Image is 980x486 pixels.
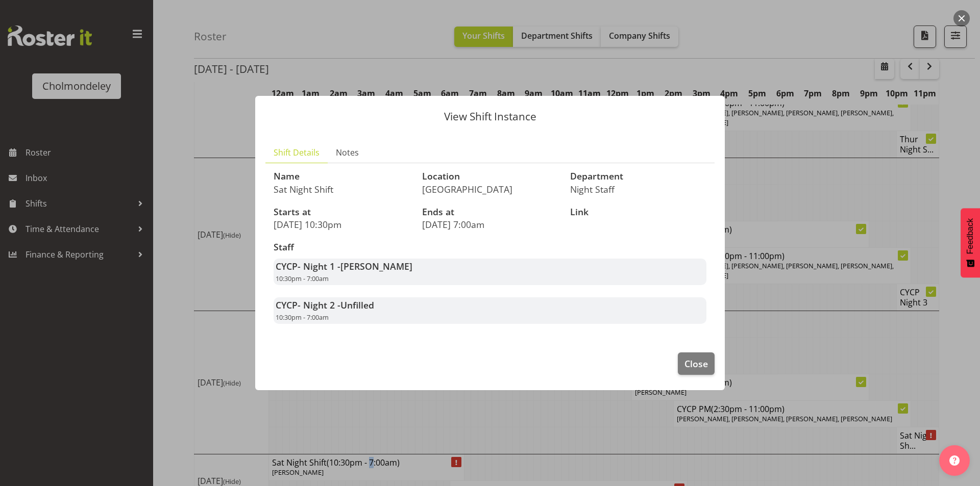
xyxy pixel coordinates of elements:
h3: Starts at [274,207,410,217]
button: Close [678,352,715,375]
p: [GEOGRAPHIC_DATA] [422,184,558,195]
p: [DATE] 10:30pm [274,219,410,230]
img: help-xxl-2.png [949,455,960,466]
h3: Link [570,207,706,217]
span: [PERSON_NAME] [340,260,412,272]
strong: CYCP- Night 1 - [276,260,412,272]
span: 10:30pm - 7:00am [276,313,329,322]
h3: Staff [274,242,706,252]
h3: Department [570,171,706,182]
button: Feedback - Show survey [961,208,980,277]
h3: Ends at [422,207,558,217]
h3: Location [422,171,558,182]
span: Close [684,357,708,370]
span: Shift Details [274,146,320,159]
span: 10:30pm - 7:00am [276,274,329,283]
p: View Shift Instance [265,111,715,122]
span: Notes [336,146,359,159]
span: Feedback [966,218,975,254]
p: Sat Night Shift [274,184,410,195]
p: Night Staff [570,184,706,195]
h3: Name [274,171,410,182]
p: [DATE] 7:00am [422,219,558,230]
span: Unfilled [340,299,374,311]
strong: CYCP- Night 2 - [276,299,374,311]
